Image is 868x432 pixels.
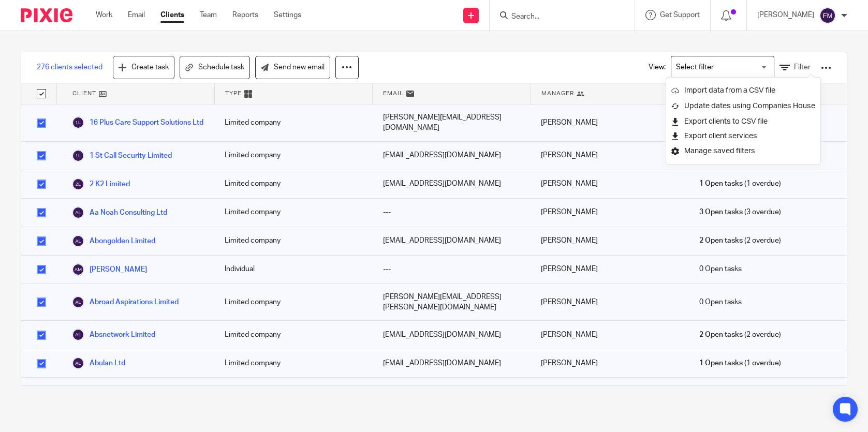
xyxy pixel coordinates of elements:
span: (2 overdue) [699,235,781,246]
div: --- [373,199,531,227]
div: [PERSON_NAME] [531,378,688,406]
div: [PERSON_NAME] [531,284,688,321]
a: 1 St Call Security Limited [72,150,172,162]
a: Work [96,10,112,20]
input: Search [510,12,604,22]
span: 276 clients selected [37,62,102,72]
div: [EMAIL_ADDRESS][DOMAIN_NAME] [373,378,531,406]
span: Email [383,89,404,98]
img: svg%3E [72,206,84,219]
span: 2 Open tasks [699,330,743,340]
input: Search for option [672,58,768,77]
a: Email [128,10,145,20]
a: Manage saved filters [671,143,815,159]
span: 0 Open tasks [699,264,742,274]
div: [PERSON_NAME] [531,256,688,284]
div: [PERSON_NAME][EMAIL_ADDRESS][DOMAIN_NAME] [373,105,531,141]
div: --- [373,256,531,284]
div: View: [633,52,831,83]
div: [EMAIL_ADDRESS][DOMAIN_NAME] [373,170,531,198]
div: Limited company [214,170,372,198]
div: [EMAIL_ADDRESS][DOMAIN_NAME] [373,227,531,255]
input: Unselect all [32,84,51,103]
div: [PERSON_NAME] [531,105,688,141]
img: svg%3E [72,116,84,129]
img: Pixie [21,8,72,22]
button: Export client services [671,129,757,143]
img: svg%3E [72,263,84,276]
div: [PERSON_NAME] [531,199,688,227]
div: Limited company [214,284,372,321]
div: [EMAIL_ADDRESS][DOMAIN_NAME] [373,142,531,170]
span: 1 Open tasks [699,358,743,368]
a: Clients [160,10,184,20]
a: Schedule task [180,56,250,79]
a: Import data from a CSV file [671,83,815,98]
div: [PERSON_NAME] [531,142,688,170]
a: Team [200,10,217,20]
a: Send new email [255,56,330,79]
div: Limited company [214,105,372,141]
img: svg%3E [72,329,84,341]
span: 3 Open tasks [699,207,743,217]
a: Abulan Ltd [72,357,125,369]
span: (3 overdue) [699,207,781,217]
p: [PERSON_NAME] [757,10,814,20]
img: svg%3E [72,150,84,162]
img: svg%3E [72,296,84,308]
div: Search for option [671,56,774,79]
span: Filter [794,64,811,71]
span: 0 Open tasks [699,297,742,307]
div: Limited company [214,227,372,255]
a: Update dates using Companies House [671,98,815,114]
div: Individual [214,256,372,284]
div: Limited company [214,199,372,227]
span: Get Support [660,11,700,19]
a: Absnetwork Limited [72,329,155,341]
div: [PERSON_NAME] [531,349,688,377]
a: Aa Noah Consulting Ltd [72,206,167,219]
div: Limited company [214,142,372,170]
a: [PERSON_NAME] [72,263,147,276]
a: Abroad Aspirations Limited [72,296,179,308]
span: (2 overdue) [699,330,781,340]
span: Type [225,89,242,98]
div: Limited company [214,349,372,377]
span: 1 Open tasks [699,178,743,189]
img: svg%3E [72,357,84,369]
span: (1 overdue) [699,178,781,189]
div: [PERSON_NAME] [531,227,688,255]
div: [PERSON_NAME][EMAIL_ADDRESS][PERSON_NAME][DOMAIN_NAME] [373,284,531,321]
a: Settings [274,10,301,20]
div: [EMAIL_ADDRESS][DOMAIN_NAME] [373,321,531,349]
a: 16 Plus Care Support Solutions Ltd [72,116,203,129]
img: svg%3E [72,178,84,190]
a: Export clients to CSV file [671,114,815,129]
div: Limited company [214,378,372,406]
span: (1 overdue) [699,358,781,368]
div: [EMAIL_ADDRESS][DOMAIN_NAME] [373,349,531,377]
a: 2 K2 Limited [72,178,130,190]
img: svg%3E [819,7,836,24]
span: Manager [541,89,574,98]
img: svg%3E [72,235,84,247]
a: Create task [113,56,174,79]
div: [PERSON_NAME] [531,321,688,349]
span: 2 Open tasks [699,235,743,246]
a: Abongolden Limited [72,235,155,247]
a: Reports [232,10,258,20]
div: [PERSON_NAME] [531,170,688,198]
div: Limited company [214,321,372,349]
span: Client [72,89,96,98]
